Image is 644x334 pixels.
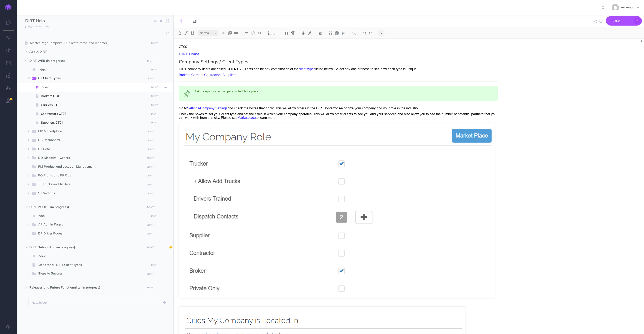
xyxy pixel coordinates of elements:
small: DRAFT [147,166,154,168]
input: Search [25,29,164,37]
button: DRAFT [145,164,156,169]
button: DRAFT [150,111,160,116]
img: Code block button [251,31,255,35]
button: DRAFT [145,156,156,161]
span: PO Plants and Pit Ops [38,173,142,178]
span: Steps for all DIRT Client Types [38,262,148,267]
button: DRAFT [150,94,160,98]
a: Marketplace [238,116,256,119]
span: Index [38,213,148,218]
small: DRAFT [151,68,158,71]
img: Ordered list button [268,31,272,35]
span: ST Settings [38,191,142,196]
img: Italic button [184,31,188,35]
div: Setup steps for your company in the Marketplace [179,86,498,101]
span: AP Admin Pages [38,222,142,227]
small: DRAFT [151,113,158,115]
button: DRAFT [150,214,160,218]
span: Releases and Future Functionality (in progress) [29,285,143,290]
button: Publish [606,16,642,26]
button: DRAFT [145,129,156,134]
input: Documentation Name [25,18,74,24]
small: DRAFT [151,86,158,89]
span: DT Data [38,146,142,152]
small: DRAFT [147,183,154,186]
small: DRAFT [147,224,154,226]
span: Carriers CT02 [41,102,148,107]
small: DRAFT [151,121,158,124]
p: Check the boxes to set your client type and set the cities in which your company operates. This w... [179,112,498,120]
button: DRAFT [145,205,156,210]
p: , , , [179,73,498,77]
span: DP Driver Pages [38,231,142,236]
small: DRAFT [147,232,154,235]
span: Index [38,254,148,259]
small: DRAFT [147,174,154,177]
img: Link button [222,31,226,35]
span: Publish [611,18,632,24]
button: DRAFT [145,285,156,290]
small: DRAFT [147,148,154,151]
button: DRAFT [145,182,156,187]
span: DIRT Onboarding (in progress) [29,245,143,250]
small: DRAFT [151,95,158,97]
a: Contractors [204,73,222,77]
span: DO Dispatch - Orders [38,155,142,161]
button: DRAFT [145,272,156,276]
a: Suppliers [222,73,236,77]
img: Headings dropdown button [285,31,288,35]
span: Master Page Template (Duplicate, move and rename) [30,40,148,45]
button: DRAFT [150,103,160,107]
span: Brokers CT01 [41,93,148,98]
span: to recognize your company and you [335,106,388,110]
span: CT Client Types [38,76,142,81]
img: logo-mark.svg [5,4,12,10]
small: DRAFT [147,60,155,62]
img: Undo [362,31,366,35]
a: Brokers [179,73,190,77]
button: DRAFT [145,58,156,63]
img: Blockquote button [245,31,249,35]
span: Suppliers CT04 [41,120,148,125]
button: DRAFT [150,263,160,267]
button: DRAFT [145,191,156,196]
img: dba3bd9ff28af6bcf6f79140cf744780.jpg [612,4,619,11]
button: New folder [28,298,169,307]
img: Add image button [228,31,232,35]
span: DB Dashboard [38,137,142,143]
small: DRAFT [147,286,155,289]
span: TT Trucks and Trailers [38,182,142,187]
small: DRAFT [147,77,154,80]
img: Text background color button [308,31,312,35]
button: DRAFT [145,173,156,178]
img: Alignment dropdown menu button [318,31,322,35]
p: CT00 [179,45,498,49]
img: Redo [369,31,373,35]
img: Callout dropdown menu button [341,31,345,35]
p: Go to and check the boxes that apply. This will allow others in the DIRT system r role in the ind... [179,106,498,110]
span: Index [41,85,148,90]
small: DRAFT [151,215,158,217]
img: Clear styles button [352,31,356,35]
img: Paragraph button [291,31,295,35]
small: DRAFT [151,264,158,266]
small: DRAFT [147,273,154,275]
img: Bold button [178,31,182,35]
button: DRAFT [150,120,160,125]
a: [URL][DOMAIN_NAME] [17,24,53,28]
small: DRAFT [151,104,158,106]
small: DRAFT [147,192,154,195]
button: DRAFT [145,245,156,250]
small: DRAFT [147,157,154,159]
small: DRAFT [147,246,155,249]
img: Create table button [335,31,339,35]
span: Contractors CT03 [41,111,148,116]
button: DRAFT [150,85,160,90]
button: DRAFT [150,41,160,45]
button: DRAFT [145,76,156,81]
img: Add video button [234,31,238,35]
span: MP Marketplace [38,129,142,134]
button: DRAFT [150,67,160,72]
span: DIRT MOBILE (in progress) [29,205,143,210]
img: Z2nRBwnfcrkbG6v4hvzw.png [179,123,495,298]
